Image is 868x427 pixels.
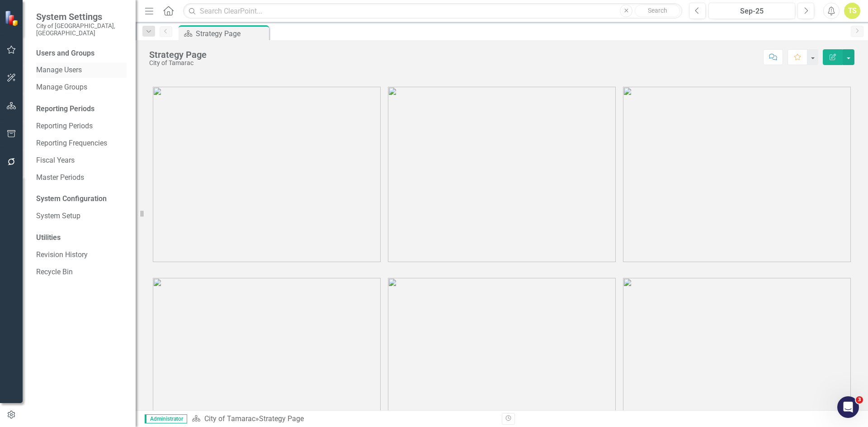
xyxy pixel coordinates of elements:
a: System Setup [36,211,127,221]
img: tamarac2%20v3.png [388,87,616,262]
button: Sep-25 [708,3,795,19]
div: Reporting Periods [36,104,127,114]
div: Users and Groups [36,48,127,59]
small: City of [GEOGRAPHIC_DATA], [GEOGRAPHIC_DATA] [36,22,127,37]
a: Fiscal Years [36,155,127,166]
button: Search [635,5,680,17]
img: ClearPoint Strategy [5,10,20,26]
div: Utilities [36,233,127,243]
div: Strategy Page [259,414,304,423]
a: Manage Groups [36,82,127,93]
img: tamarac1%20v3.png [153,87,381,262]
span: Search [648,7,667,14]
a: City of Tamarac [204,414,255,423]
span: 3 [856,396,863,404]
a: Revision History [36,250,127,260]
div: System Configuration [36,194,127,204]
div: » [192,414,495,424]
iframe: Intercom live chat [837,396,859,418]
div: City of Tamarac [149,60,207,66]
a: Reporting Periods [36,121,127,131]
span: Administrator [145,414,187,423]
a: Recycle Bin [36,267,127,277]
div: Sep-25 [712,6,792,17]
a: Manage Users [36,65,127,75]
a: Reporting Frequencies [36,138,127,149]
input: Search ClearPoint... [183,3,682,19]
span: System Settings [36,11,127,22]
div: Strategy Page [149,50,207,60]
img: tamarac3%20v3.png [623,87,851,262]
button: TS [844,3,860,19]
a: Master Periods [36,173,127,183]
div: Strategy Page [196,28,267,39]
